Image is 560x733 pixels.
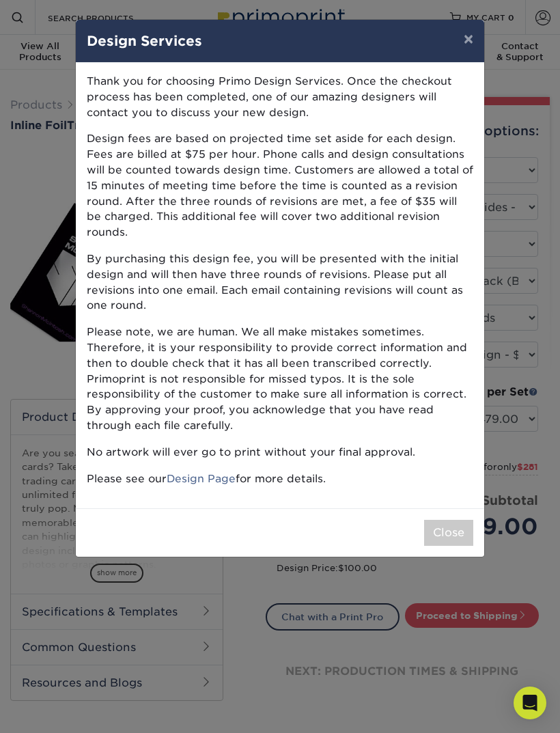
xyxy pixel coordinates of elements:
[167,472,236,485] a: Design Page
[87,324,473,434] p: Please note, we are human. We all make mistakes sometimes. Therefore, it is your responsibility t...
[87,31,473,51] h4: Design Services
[87,445,473,460] p: No artwork will ever go to print without your final approval.
[514,687,546,719] div: Open Intercom Messenger
[87,251,473,314] p: By purchasing this design fee, you will be presented with the initial design and will then have t...
[87,131,473,240] p: Design fees are based on projected time set aside for each design. Fees are billed at $75 per hou...
[453,20,484,58] button: ×
[87,74,473,120] p: Thank you for choosing Primo Design Services. Once the checkout process has been completed, one o...
[424,520,473,546] button: Close
[87,471,473,487] p: Please see our for more details.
